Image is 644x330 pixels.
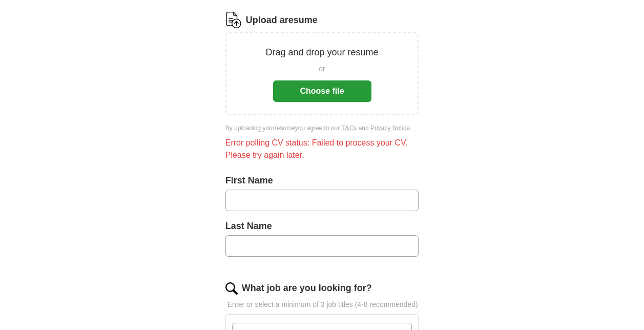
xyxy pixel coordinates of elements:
div: By uploading your resume you agree to our and . [225,123,419,133]
img: CV Icon [225,12,242,28]
label: Upload a resume [246,13,318,27]
img: search.png [225,282,238,295]
p: Enter or select a minimum of 3 job titles (4-8 recommended) [225,299,419,310]
label: What job are you looking for? [242,281,372,295]
div: Error polling CV status: Failed to process your CV. Please try again later. [225,137,419,161]
label: Last Name [225,219,419,233]
button: Choose file [273,80,371,102]
label: First Name [225,174,419,188]
a: T&Cs [341,125,357,132]
a: Privacy Notice [370,125,410,132]
span: or [319,64,325,74]
p: Drag and drop your resume [265,46,378,59]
